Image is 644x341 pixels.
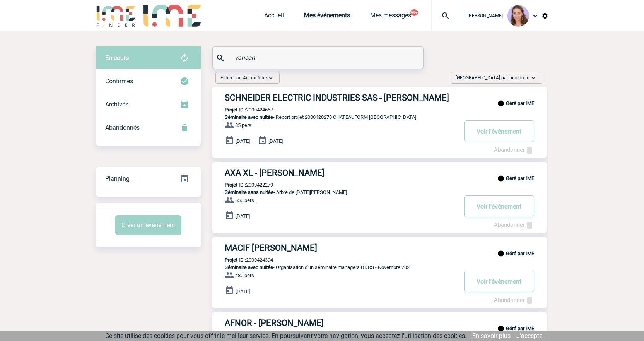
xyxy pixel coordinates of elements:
[212,243,547,253] a: MACIF [PERSON_NAME]
[96,167,201,190] div: Retrouvez ici tous vos événements organisés par date et état d'avancement
[225,114,273,120] span: Séminaire avec nuitée
[511,75,530,81] span: Aucun tri
[105,332,466,339] span: Ce site utilise des cookies pour vous offrir le meilleur service. En poursuivant votre navigation...
[96,116,201,139] div: Retrouvez ici tous vos événements annulés
[464,271,534,292] button: Voir l'événement
[225,318,457,328] h3: AFNOR - [PERSON_NAME]
[225,182,246,188] b: Projet ID :
[236,288,250,294] span: [DATE]
[370,12,411,22] a: Mes messages
[96,5,136,27] img: IME-Finder
[497,250,504,257] img: info_black_24dp.svg
[497,325,504,332] img: info_black_24dp.svg
[268,138,283,144] span: [DATE]
[225,264,273,270] span: Séminaire avec nuitée
[235,197,255,203] span: 650 pers.
[468,13,503,19] span: [PERSON_NAME]
[235,122,253,128] span: 85 pers.
[96,93,201,116] div: Retrouvez ici tous les événements que vous avez décidé d'archiver
[220,74,267,82] span: Filtrer par :
[497,175,504,182] img: info_black_24dp.svg
[225,243,457,253] h3: MACIF [PERSON_NAME]
[494,146,534,153] a: Abandonner
[472,332,511,339] a: En savoir plus
[506,100,534,106] b: Géré par IME
[212,264,457,270] p: - Organisation d'un séminaire managers DDRS - Novembre 202
[105,101,128,108] span: Archivés
[410,9,418,16] button: 99+
[456,74,530,82] span: [GEOGRAPHIC_DATA] par :
[506,326,534,331] b: Géré par IME
[212,168,547,178] a: AXA XL - [PERSON_NAME]
[225,168,457,178] h3: AXA XL - [PERSON_NAME]
[304,12,350,22] a: Mes événements
[212,182,273,188] p: 2000422279
[264,12,284,22] a: Accueil
[530,74,537,82] img: baseline_expand_more_white_24dp-b.png
[243,75,267,81] span: Aucun filtre
[212,107,273,113] p: 2000424657
[516,332,542,339] a: J'accepte
[105,175,130,182] span: Planning
[225,93,457,103] h3: SCHNEIDER ELECTRIC INDUSTRIES SAS - [PERSON_NAME]
[96,46,201,70] div: Retrouvez ici tous vos évènements avant confirmation
[225,257,246,263] b: Projet ID :
[494,221,534,228] a: Abandonner
[105,77,133,85] span: Confirmés
[236,138,250,144] span: [DATE]
[233,52,405,63] input: Rechercher un événement par son nom
[267,74,275,82] img: baseline_expand_more_white_24dp-b.png
[506,175,534,181] b: Géré par IME
[236,213,250,219] span: [DATE]
[225,107,246,113] b: Projet ID :
[105,54,129,62] span: En cours
[105,124,140,131] span: Abandonnés
[507,5,529,27] img: 101030-1.png
[212,189,457,195] p: - Arbre de [DATE][PERSON_NAME]
[225,189,273,195] span: Séminaire sans nuitée
[464,120,534,142] button: Voir l'événement
[212,93,547,103] a: SCHNEIDER ELECTRIC INDUSTRIES SAS - [PERSON_NAME]
[115,215,181,235] button: Créer un événement
[494,296,534,303] a: Abandonner
[497,100,504,107] img: info_black_24dp.svg
[506,250,534,256] b: Géré par IME
[212,114,457,120] p: - Report projet 2000420270 CHATEAUFORM [GEOGRAPHIC_DATA]
[212,257,273,263] p: 2000424394
[464,195,534,217] button: Voir l'événement
[235,272,255,278] span: 480 pers.
[96,167,201,190] a: Planning
[212,318,547,328] a: AFNOR - [PERSON_NAME]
